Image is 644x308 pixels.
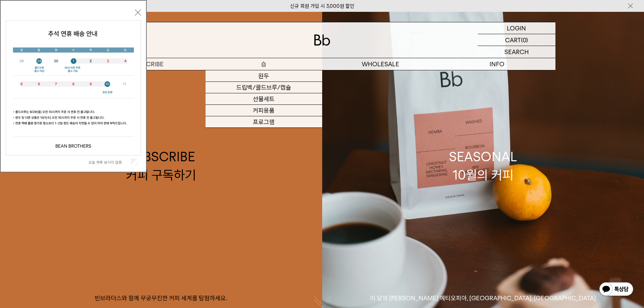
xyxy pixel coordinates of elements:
img: 로고 [314,34,330,46]
p: LOGIN [507,22,526,34]
label: 오늘 하루 보이지 않음 [89,160,129,165]
p: CART [505,34,521,46]
a: 드립백/콜드브루/캡슐 [206,82,322,93]
a: 숍 [206,58,322,70]
div: SEASONAL 10월의 커피 [449,148,517,184]
a: 원두 [206,70,322,82]
a: LOGIN [478,22,555,34]
a: CART (0) [478,34,555,46]
a: 커피용품 [206,105,322,116]
p: WHOLESALE [322,58,439,70]
p: (0) [521,34,528,46]
div: SUBSCRIBE 커피 구독하기 [126,148,196,184]
a: 프로그램 [206,116,322,128]
p: INFO [439,58,555,70]
img: 카카오톡 채널 1:1 채팅 버튼 [599,282,634,298]
img: 5e4d662c6b1424087153c0055ceb1a13_140731.jpg [6,21,141,155]
a: 선물세트 [206,93,322,105]
a: 신규 회원 가입 시 3,000원 할인 [290,3,354,9]
button: 닫기 [135,9,141,16]
p: SEARCH [504,46,529,58]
